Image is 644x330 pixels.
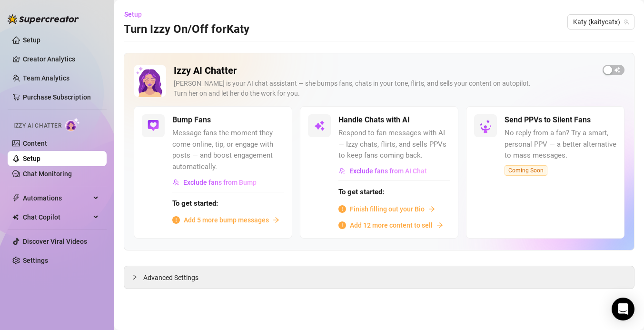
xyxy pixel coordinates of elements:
span: collapsed [132,274,138,280]
strong: To get started: [172,199,218,208]
h5: Handle Chats with AI [338,114,410,126]
div: [PERSON_NAME] is your AI chat assistant — she bumps fans, chats in your tone, flirts, and sells y... [174,79,595,99]
span: Message fans the moment they come online, tip, or engage with posts — and boost engagement automa... [172,128,284,172]
span: info-circle [172,216,180,224]
a: Discover Viral Videos [23,238,87,245]
span: Add 5 more bump messages [184,215,269,225]
a: Settings [23,257,48,264]
span: team [624,19,629,25]
a: Content [23,140,47,147]
span: Finish filling out your Bio [350,204,425,214]
button: Setup [124,7,149,22]
span: Respond to fan messages with AI — Izzy chats, flirts, and sells PPVs to keep fans coming back. [338,128,450,161]
span: Katy (kaitycatx) [573,15,629,29]
img: silent-fans-ppv-o-N6Mmdf.svg [479,120,495,135]
span: Exclude fans from Bump [183,179,257,186]
span: arrow-right [436,222,443,229]
img: svg%3e [314,120,325,131]
span: info-circle [338,221,346,229]
img: svg%3e [173,179,179,186]
a: Setup [23,36,40,44]
a: Team Analytics [23,74,69,82]
span: Setup [124,10,142,18]
img: Izzy AI Chatter [134,65,166,97]
span: Izzy AI Chatter [13,121,61,130]
h3: Turn Izzy On/Off for Katy [124,22,249,37]
h5: Send PPVs to Silent Fans [505,114,591,126]
span: Add 12 more content to sell [350,220,433,230]
img: Chat Copilot [12,214,19,220]
span: Coming Soon [505,165,547,176]
span: Exclude fans from AI Chat [349,167,427,175]
span: arrow-right [273,217,279,223]
img: AI Chatter [65,118,80,131]
span: info-circle [338,205,346,213]
a: Creator Analytics [23,51,99,67]
div: Open Intercom Messenger [612,298,634,320]
span: Automations [23,190,90,206]
a: Chat Monitoring [23,170,72,178]
button: Exclude fans from AI Chat [338,163,427,179]
img: svg%3e [148,120,159,131]
span: No reply from a fan? Try a smart, personal PPV — a better alternative to mass messages. [505,128,616,161]
h5: Bump Fans [172,114,211,126]
div: collapsed [132,272,143,282]
a: Purchase Subscription [23,93,91,101]
h2: Izzy AI Chatter [174,65,595,77]
button: Exclude fans from Bump [172,175,257,190]
a: Setup [23,155,40,162]
span: arrow-right [428,206,435,212]
span: Advanced Settings [143,272,198,283]
img: svg%3e [339,168,346,174]
span: Chat Copilot [23,210,90,225]
img: logo-BBDzfeDw.svg [8,14,79,24]
span: thunderbolt [12,194,20,202]
strong: To get started: [338,188,384,196]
